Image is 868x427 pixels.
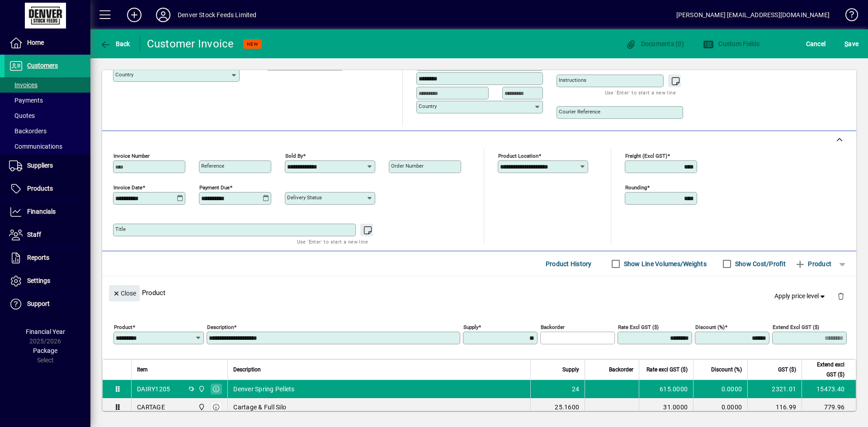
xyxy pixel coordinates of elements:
span: 24 [572,385,580,394]
mat-hint: Use 'Enter' to start a new line [605,87,676,98]
a: Home [5,32,90,54]
mat-label: Instructions [559,77,586,83]
span: Financials [27,208,56,215]
td: 15473.40 [802,380,856,398]
span: GST ($) [778,365,796,375]
mat-label: Sold by [285,153,303,159]
button: Delete [830,285,852,307]
span: Support [27,300,50,307]
mat-label: Courier Reference [559,108,600,115]
span: Custom Fields [703,40,760,47]
span: Description [233,365,261,375]
mat-label: Rounding [625,184,647,191]
button: Profile [149,7,178,23]
button: Close [109,285,140,301]
span: Communications [9,143,62,150]
span: 25.1600 [555,403,579,412]
span: Home [27,39,44,46]
span: Rate excl GST ($) [646,365,688,375]
label: Show Line Volumes/Weights [622,259,707,268]
label: Show Cost/Profit [733,259,786,268]
mat-label: Supply [463,324,478,330]
span: Payments [9,97,43,104]
mat-label: Product location [498,153,538,159]
app-page-header-button: Close [107,289,142,297]
span: Package [33,347,57,354]
button: Apply price level [771,288,830,305]
span: Quotes [9,112,35,119]
button: Custom Fields [701,36,762,52]
app-page-header-button: Delete [830,292,852,300]
span: Extend excl GST ($) [807,360,844,380]
td: 2321.01 [747,380,802,398]
button: Documents (0) [623,36,686,52]
a: Quotes [5,108,90,123]
div: Customer Invoice [147,37,234,51]
span: Denver Spring Pellets [233,385,294,394]
span: Cancel [806,37,826,51]
span: Close [113,286,136,301]
button: Save [842,36,861,52]
span: Cartage & Full Silo [233,403,286,412]
a: Staff [5,224,90,246]
mat-label: Title [115,226,126,232]
a: Financials [5,201,90,223]
button: Product History [542,256,595,272]
td: 779.96 [802,398,856,416]
div: CARTAGE [137,403,165,412]
td: 116.99 [747,398,802,416]
span: Invoices [9,81,38,89]
span: Staff [27,231,41,238]
button: Cancel [804,36,828,52]
div: Denver Stock Feeds Limited [178,8,257,22]
button: Add [120,7,149,23]
span: Discount (%) [711,365,742,375]
span: Settings [27,277,50,284]
a: Payments [5,93,90,108]
span: Suppliers [27,162,53,169]
mat-hint: Use 'Enter' to start a new line [297,236,368,247]
mat-label: Invoice date [113,184,142,191]
div: 31.0000 [645,403,688,412]
a: Products [5,178,90,200]
div: DAIRY1205 [137,385,170,394]
span: Product [795,257,831,271]
span: Product History [546,257,592,271]
span: Back [100,40,130,47]
span: Products [27,185,53,192]
span: Customers [27,62,58,69]
a: Support [5,293,90,315]
td: 0.0000 [693,380,747,398]
span: NEW [247,41,258,47]
mat-label: Order number [391,163,424,169]
mat-label: Backorder [541,324,565,330]
a: Knowledge Base [839,2,857,31]
button: Back [98,36,132,52]
mat-label: Invoice number [113,153,150,159]
button: Product [790,256,836,272]
mat-label: Description [207,324,234,330]
mat-label: Country [419,103,437,109]
span: Apply price level [774,291,827,301]
div: Product [102,276,856,309]
span: Supply [562,365,579,375]
mat-label: Reference [201,163,224,169]
mat-label: Discount (%) [695,324,725,330]
a: Communications [5,139,90,154]
mat-label: Payment due [199,184,230,191]
mat-label: Freight (excl GST) [625,153,667,159]
a: Reports [5,247,90,269]
span: Item [137,365,148,375]
mat-label: Product [114,324,132,330]
span: Backorder [609,365,633,375]
mat-label: Rate excl GST ($) [618,324,659,330]
a: Backorders [5,123,90,139]
span: S [844,40,848,47]
mat-label: Country [115,71,133,78]
app-page-header-button: Back [90,36,140,52]
span: Reports [27,254,49,261]
span: DENVER STOCKFEEDS LTD [196,402,206,412]
td: 0.0000 [693,398,747,416]
span: Backorders [9,127,47,135]
a: Suppliers [5,155,90,177]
